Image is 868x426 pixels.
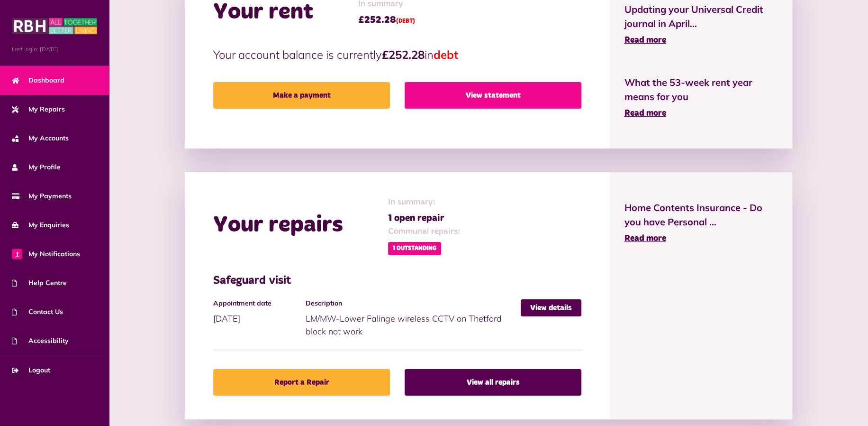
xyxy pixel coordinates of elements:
[388,196,460,209] span: In summary:
[388,225,460,238] span: Communal repairs:
[521,299,581,316] a: View details
[213,82,390,109] a: Make a payment
[358,13,415,27] span: £252.28
[12,104,65,114] span: My Repairs
[624,2,778,31] span: Updating your Universal Credit journal in April...
[12,336,69,346] span: Accessibility
[213,212,343,239] h2: Your repairs
[12,191,72,201] span: My Payments
[213,46,581,63] p: Your account balance is currently in
[12,249,80,259] span: My Notifications
[434,47,458,62] span: debt
[624,234,666,243] span: Read more
[213,299,305,325] div: [DATE]
[305,299,521,338] div: LM/MW-Lower Falinge wireless CCTV on Thetford block not work
[624,36,666,45] span: Read more
[12,307,63,317] span: Contact Us
[12,45,97,54] span: Last login: [DATE]
[382,47,425,62] strong: £252.28
[12,17,97,36] img: MyRBH
[624,75,778,104] span: What the 53-week rent year means for you
[624,75,778,120] a: What the 53-week rent year means for you Read more
[12,133,69,143] span: My Accounts
[12,220,69,230] span: My Enquiries
[12,162,61,172] span: My Profile
[305,299,516,307] h4: Description
[12,75,64,85] span: Dashboard
[405,369,581,396] a: View all repairs
[12,278,67,288] span: Help Centre
[624,2,778,47] a: Updating your Universal Credit journal in April... Read more
[388,242,441,255] span: 1 Outstanding
[213,274,581,288] h3: Safeguard visit
[624,201,778,245] a: Home Contents Insurance - Do you have Personal ... Read more
[624,109,666,118] span: Read more
[213,369,390,396] a: Report a Repair
[213,299,300,307] h4: Appointment date
[396,19,415,24] span: (DEBT)
[12,249,22,259] span: 1
[388,211,460,225] span: 1 open repair
[624,201,778,229] span: Home Contents Insurance - Do you have Personal ...
[405,82,581,109] a: View statement
[12,365,50,375] span: Logout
